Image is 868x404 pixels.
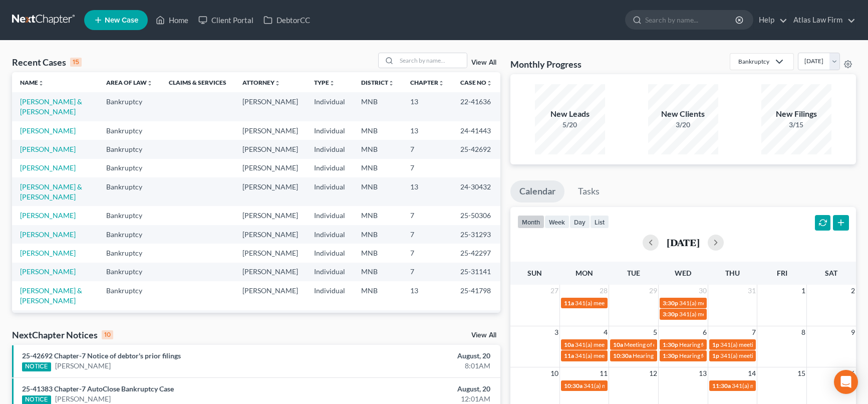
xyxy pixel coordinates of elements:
[234,177,306,206] td: [PERSON_NAME]
[599,285,609,297] span: 28
[510,180,564,203] a: Calendar
[402,140,452,158] td: 7
[402,206,452,225] td: 7
[353,310,402,329] td: MNB
[306,263,353,281] td: Individual
[102,330,113,339] div: 10
[452,244,500,262] td: 25-42297
[527,269,542,277] span: Sun
[98,310,161,329] td: Bankruptcy
[361,79,394,86] a: Districtunfold_more
[613,352,632,359] span: 10:30a
[751,326,757,338] span: 7
[648,108,718,120] div: New Clients
[20,126,76,135] a: [PERSON_NAME]
[575,269,593,277] span: Mon
[341,394,490,404] div: 12:01AM
[702,326,708,338] span: 6
[353,244,402,262] td: MNB
[438,80,444,86] i: unfold_more
[679,310,776,318] span: 341(a) meeting for [PERSON_NAME]
[234,281,306,310] td: [PERSON_NAME]
[652,326,658,338] span: 5
[452,140,500,158] td: 25-42692
[800,285,806,297] span: 1
[306,310,353,329] td: Individual
[353,263,402,281] td: MNB
[648,285,658,297] span: 29
[410,79,444,86] a: Chapterunfold_more
[645,11,737,29] input: Search by name...
[306,206,353,225] td: Individual
[460,79,492,86] a: Case Nounfold_more
[549,367,559,379] span: 10
[329,80,335,86] i: unfold_more
[341,384,490,394] div: August, 20
[584,382,680,389] span: 341(a) meeting for [PERSON_NAME]
[590,215,609,229] button: list
[575,352,725,359] span: 341(a) meeting for [PERSON_NAME] & [PERSON_NAME]
[517,215,544,229] button: month
[667,237,700,248] h2: [DATE]
[388,80,394,86] i: unfold_more
[397,53,467,68] input: Search by name...
[274,80,280,86] i: unfold_more
[725,269,740,277] span: Thu
[353,140,402,158] td: MNB
[452,92,500,121] td: 22-41636
[486,80,492,86] i: unfold_more
[234,206,306,225] td: [PERSON_NAME]
[648,120,718,130] div: 3/20
[535,120,605,130] div: 5/20
[663,352,678,359] span: 1:30p
[761,108,831,120] div: New Filings
[306,177,353,206] td: Individual
[341,351,490,361] div: August, 20
[306,281,353,310] td: Individual
[22,384,174,393] a: 25-41383 Chapter-7 AutoClose Bankruptcy Case
[20,182,82,201] a: [PERSON_NAME] & [PERSON_NAME]
[402,263,452,281] td: 7
[314,79,335,86] a: Typeunfold_more
[788,11,855,29] a: Atlas Law Firm
[599,367,609,379] span: 11
[20,163,76,172] a: [PERSON_NAME]
[564,382,583,389] span: 10:30a
[306,225,353,244] td: Individual
[452,121,500,140] td: 24-41443
[663,341,678,348] span: 1:30p
[105,17,138,24] span: New Case
[754,11,787,29] a: Help
[402,281,452,310] td: 13
[564,341,574,348] span: 10a
[12,56,82,68] div: Recent Cases
[98,244,161,262] td: Bankruptcy
[20,286,82,305] a: [PERSON_NAME] & [PERSON_NAME]
[535,108,605,120] div: New Leads
[20,211,76,220] a: [PERSON_NAME]
[12,329,113,341] div: NextChapter Notices
[98,121,161,140] td: Bankruptcy
[353,206,402,225] td: MNB
[777,269,787,277] span: Fri
[234,310,306,329] td: [PERSON_NAME]
[679,341,810,348] span: Hearing for [PERSON_NAME] & [PERSON_NAME]
[471,59,496,66] a: View All
[402,244,452,262] td: 7
[353,159,402,177] td: MNB
[850,285,856,297] span: 2
[452,263,500,281] td: 25-31141
[720,352,817,359] span: 341(a) meeting for [PERSON_NAME]
[633,352,777,359] span: Hearing for [PERSON_NAME][DEMOGRAPHIC_DATA]
[306,121,353,140] td: Individual
[353,121,402,140] td: MNB
[98,92,161,121] td: Bankruptcy
[712,382,731,389] span: 11:30a
[353,92,402,121] td: MNB
[353,225,402,244] td: MNB
[20,267,76,276] a: [PERSON_NAME]
[22,362,51,371] div: NOTICE
[553,326,559,338] span: 3
[663,299,678,307] span: 3:30p
[234,263,306,281] td: [PERSON_NAME]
